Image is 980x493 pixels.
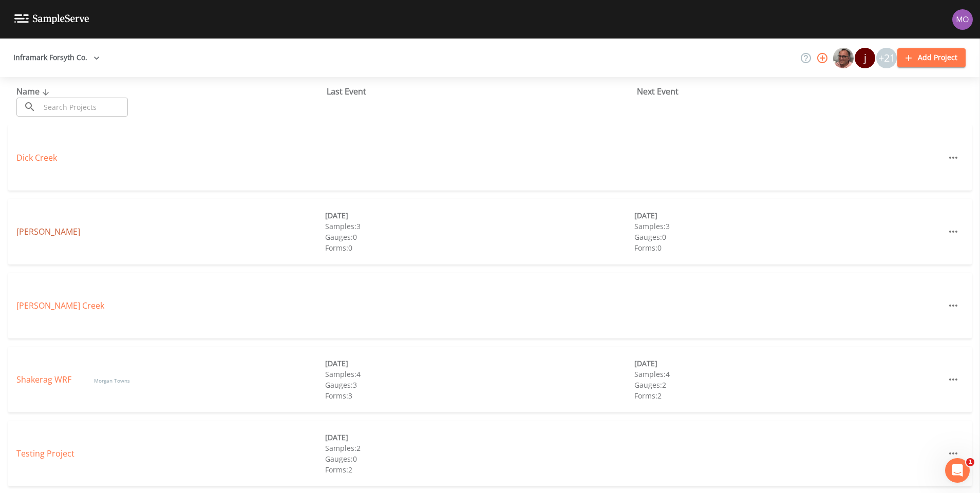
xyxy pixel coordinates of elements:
[325,232,634,242] div: Gauges: 0
[876,48,897,68] div: +21
[634,380,943,390] div: Gauges: 2
[325,464,634,475] div: Forms: 2
[325,358,634,369] div: [DATE]
[854,48,876,68] div: joshua.collins@inframark.com
[945,458,970,483] iframe: Intercom live chat
[325,443,634,453] div: Samples: 2
[16,226,80,237] a: [PERSON_NAME]
[94,377,130,384] span: Morgan Towns
[16,448,74,459] a: Testing Project
[325,432,634,443] div: [DATE]
[897,48,966,67] button: Add Project
[952,9,973,30] img: e5df77a8b646eb52ef3ad048c1c29e95
[325,242,634,253] div: Forms: 0
[325,210,634,221] div: [DATE]
[325,453,634,464] div: Gauges: 0
[16,300,104,311] a: [PERSON_NAME] Creek
[634,358,943,369] div: [DATE]
[637,85,947,98] div: Next Event
[325,390,634,401] div: Forms: 3
[634,232,943,242] div: Gauges: 0
[634,210,943,221] div: [DATE]
[9,48,104,67] button: Inframark Forsyth Co.
[634,242,943,253] div: Forms: 0
[833,48,854,68] img: e2d790fa78825a4bb76dcb6ab311d44c
[325,369,634,380] div: Samples: 4
[40,98,128,117] input: Search Projects
[16,152,57,163] a: Dick Creek
[14,14,89,24] img: logo
[325,380,634,390] div: Gauges: 3
[325,221,634,232] div: Samples: 3
[634,369,943,380] div: Samples: 4
[327,85,637,98] div: Last Event
[634,221,943,232] div: Samples: 3
[855,48,875,68] div: j
[634,390,943,401] div: Forms: 2
[833,48,854,68] div: Mike Franklin
[966,458,974,466] span: 1
[16,374,73,385] a: Shakerag WRF
[16,86,52,97] span: Name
